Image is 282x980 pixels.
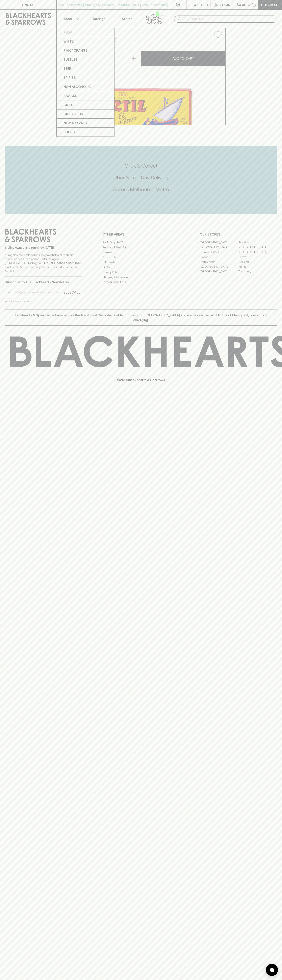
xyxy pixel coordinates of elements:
a: SHOP ALL [57,128,114,137]
p: White [63,39,74,44]
p: Gift Cards [63,112,83,116]
a: Non Alcoholic [57,82,114,91]
a: Gift Cards [57,109,114,119]
p: Pink / Orange [63,48,87,53]
p: Bubbles [63,57,78,62]
a: New Arrivals [57,119,114,128]
a: Snacks [57,91,114,100]
p: New Arrivals [63,121,87,125]
p: Reds [63,30,72,35]
a: Gifts [57,100,114,109]
a: Pink / Orange [57,46,114,55]
img: bubble-icon [270,968,274,972]
a: White [57,37,114,46]
p: Gifts [63,102,73,107]
p: Beer [63,66,71,71]
p: SHOP ALL [63,130,79,134]
p: Snacks [63,93,77,98]
a: Reds [57,28,114,37]
a: Bubbles [57,55,114,64]
p: Spirits [63,75,76,80]
p: Non Alcoholic [63,84,91,89]
a: Beer [57,64,114,73]
a: Spirits [57,73,114,82]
